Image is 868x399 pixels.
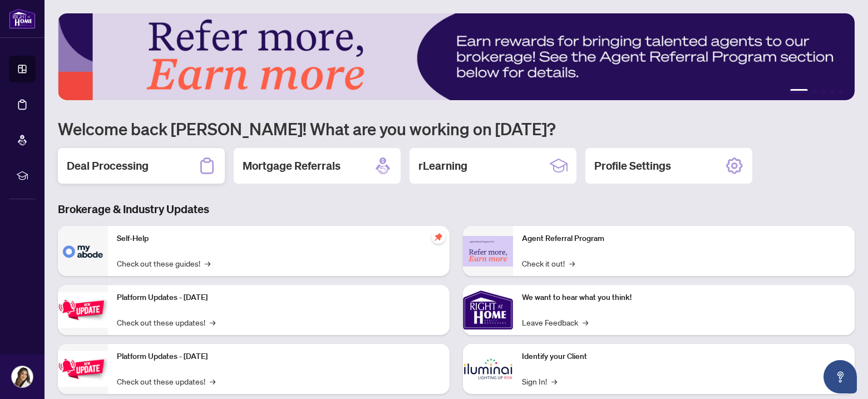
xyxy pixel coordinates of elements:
[418,158,467,174] h2: rLearning
[522,375,557,387] a: Sign In!→
[210,316,215,328] span: →
[117,292,441,304] p: Platform Updates - [DATE]
[522,292,846,304] p: We want to hear what you think!
[839,89,844,93] button: 5
[58,13,855,100] img: Slide 0
[117,233,441,245] p: Self-Help
[58,201,855,217] h3: Brokerage & Industry Updates
[58,118,855,139] h1: Welcome back [PERSON_NAME]! What are you working on [DATE]?
[594,158,671,174] h2: Profile Settings
[522,257,575,269] a: Check it out!→
[117,375,215,387] a: Check out these updates!→
[58,292,108,327] img: Platform Updates - July 21, 2025
[522,233,846,245] p: Agent Referral Program
[58,226,108,276] img: Self-Help
[117,316,215,328] a: Check out these updates!→
[522,351,846,363] p: Identify your Client
[58,351,108,386] img: Platform Updates - July 8, 2025
[432,230,445,244] span: pushpin
[210,375,215,387] span: →
[551,375,557,387] span: →
[67,158,149,174] h2: Deal Processing
[117,257,210,269] a: Check out these guides!→
[12,366,33,387] img: Profile Icon
[522,316,588,328] a: Leave Feedback→
[117,351,441,363] p: Platform Updates - [DATE]
[583,316,588,328] span: →
[790,89,808,93] button: 1
[812,89,817,93] button: 2
[821,89,826,93] button: 3
[823,360,857,393] button: Open asap
[243,158,341,174] h2: Mortgage Referrals
[463,236,513,267] img: Agent Referral Program
[463,285,513,335] img: We want to hear what you think!
[569,257,575,269] span: →
[9,8,36,29] img: logo
[205,257,210,269] span: →
[830,89,835,93] button: 4
[463,344,513,394] img: Identify your Client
